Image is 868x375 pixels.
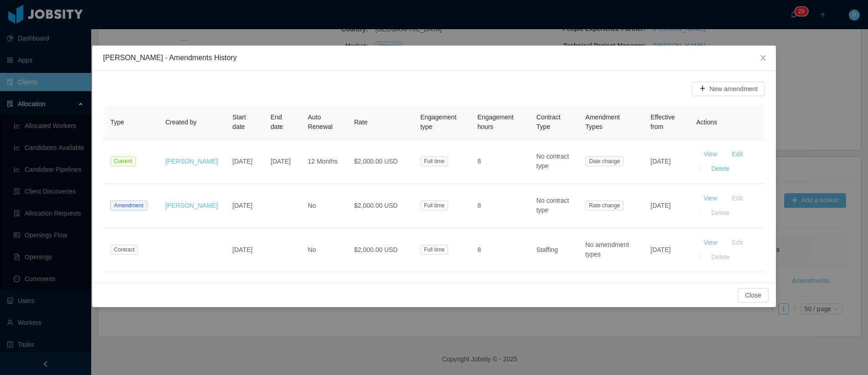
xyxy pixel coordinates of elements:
[420,245,448,255] span: Full time
[110,156,136,166] span: Current
[165,202,218,209] a: [PERSON_NAME]
[585,156,624,166] span: Date change
[585,200,624,211] span: Rate change
[696,191,724,205] button: View
[696,118,717,126] span: Actions
[759,54,767,62] i: icon: close
[477,158,481,165] span: 8
[643,184,689,228] td: [DATE]
[354,118,368,126] span: Rate
[354,202,398,209] span: $2,000.00 USD
[537,246,558,253] span: Staffing
[738,288,769,303] button: Close
[585,113,620,130] span: Amendment Types
[225,184,263,228] td: [DATE]
[724,235,750,250] button: Edit
[225,139,263,184] td: [DATE]
[696,235,724,250] button: View
[477,246,481,253] span: 8
[643,228,689,272] td: [DATE]
[263,139,301,184] td: [DATE]
[300,184,347,228] td: No
[643,139,689,184] td: [DATE]
[110,245,138,255] span: Contract
[420,113,456,130] span: Engagement type
[477,202,481,209] span: 8
[696,147,724,161] button: View
[300,139,347,184] td: 12 Months
[750,46,776,71] button: Close
[271,113,283,130] span: End date
[110,200,147,211] span: Amendment
[585,241,629,258] span: No amendment types
[354,246,398,253] span: $2,000.00 USD
[232,113,246,130] span: Start date
[420,200,448,211] span: Full time
[704,161,737,176] button: Delete
[477,113,513,130] span: Engagement hours
[308,113,332,130] span: Auto Renewal
[537,113,561,130] span: Contract Type
[537,153,569,170] span: No contract type
[724,147,750,161] button: Edit
[225,228,263,272] td: [DATE]
[537,197,569,214] span: No contract type
[692,82,765,96] button: icon: plusNew amendment
[724,191,750,205] button: Edit
[300,228,347,272] td: No
[651,113,675,130] span: Effective from
[110,118,124,126] span: Type
[103,53,765,63] div: [PERSON_NAME] - Amendments History
[165,158,218,165] a: [PERSON_NAME]
[354,158,398,165] span: $2,000.00 USD
[165,118,196,126] span: Created by
[420,156,448,166] span: Full time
